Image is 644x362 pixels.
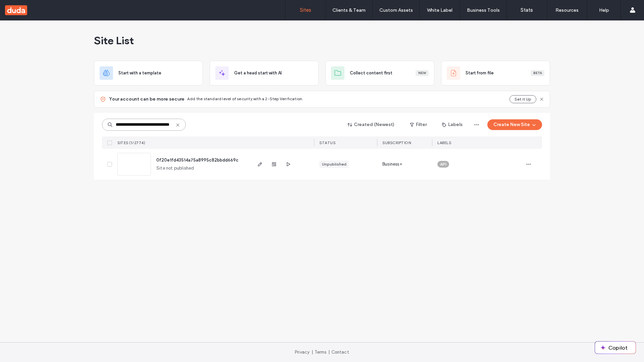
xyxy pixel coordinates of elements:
span: API [440,161,446,167]
div: Start from fileBeta [441,61,550,85]
span: Get a head start with AI [234,70,282,76]
span: Add the standard level of security with a 2-Step Verification. [187,96,303,101]
span: Start from file [466,70,494,76]
span: Collect content first [350,70,392,76]
div: Start with a template [94,61,203,85]
span: Your account can be more secure [109,96,184,103]
span: | [328,350,330,355]
label: Clients & Team [332,7,366,13]
label: White Label [427,7,452,13]
label: Help [599,7,609,13]
span: | [312,350,313,355]
div: New [416,70,429,76]
span: Site not published [156,165,194,172]
a: Terms [315,350,327,355]
label: Sites [300,7,311,13]
div: Collect content firstNew [325,61,434,85]
a: Privacy [295,350,310,355]
button: Create New Site [487,119,542,130]
div: Unpublished [322,161,346,167]
label: Business Tools [467,7,500,13]
span: SUBSCRIPTION [382,140,411,145]
label: Resources [555,7,579,13]
div: Get a head start with AI [210,61,319,85]
span: SITES (1/2774) [117,140,145,145]
label: Custom Assets [379,7,413,13]
span: Business+ [382,161,402,168]
button: Labels [436,119,469,130]
button: Filter [403,119,433,130]
button: Set it Up [509,95,536,103]
span: Start with a template [118,70,161,76]
span: Site List [94,34,134,47]
button: Copilot [595,342,636,354]
span: LABELS [437,140,451,145]
a: 0f20e1fd43514a75a8995c82bbdd669c [156,158,238,163]
a: Contact [331,350,349,355]
button: Created (Newest) [342,119,400,130]
div: Beta [531,70,544,76]
label: Stats [521,7,533,13]
span: STATUS [319,140,335,145]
